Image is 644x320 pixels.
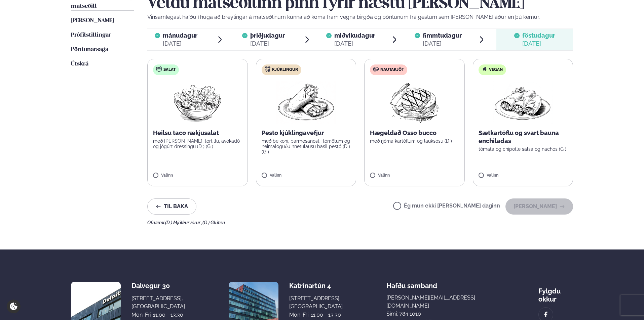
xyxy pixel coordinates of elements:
span: Útskrá [71,61,88,67]
a: [PERSON_NAME] [71,17,114,25]
img: Wraps.png [276,81,336,124]
div: Fylgdu okkur [538,282,573,303]
span: Kjúklingur [272,67,298,73]
p: Sími: 784 1010 [386,310,495,318]
div: [DATE] [250,40,285,48]
span: Pöntunarsaga [71,47,108,52]
a: Cookie settings [7,300,21,313]
span: (D ) Mjólkurvörur , [165,220,202,225]
p: með beikoni, parmesanosti, tómötum og heimalöguðu hnetulausu basil pestó (D ) (G ) [262,138,351,154]
p: tómata og chipotle salsa og nachos (G ) [479,146,568,152]
a: Prófílstillingar [71,31,111,39]
div: Dalvegur 30 [131,282,185,290]
span: [PERSON_NAME] [71,18,114,24]
span: föstudagur [522,32,555,39]
img: Beef-Meat.png [385,81,444,124]
div: Ofnæmi: [147,220,573,225]
button: [PERSON_NAME] [505,198,573,215]
div: Mon-Fri: 11:00 - 13:30 [131,311,185,319]
img: beef.svg [373,66,379,72]
span: miðvikudagur [334,32,375,39]
span: Vegan [489,67,503,73]
p: Pesto kjúklingavefjur [262,129,351,137]
span: fimmtudagur [423,32,462,39]
img: Vegan.svg [482,66,487,72]
p: með rjóma kartöflum og lauksósu (D ) [370,138,459,144]
p: Vinsamlegast hafðu í huga að breytingar á matseðlinum kunna að koma fram vegna birgða og pöntunum... [147,13,573,21]
span: Prófílstillingar [71,32,111,38]
div: [STREET_ADDRESS], [GEOGRAPHIC_DATA] [131,294,185,311]
p: Hægeldað Osso bucco [370,129,459,137]
div: Mon-Fri: 11:00 - 13:30 [289,311,343,319]
div: [DATE] [522,40,555,48]
span: (G ) Glúten [202,220,225,225]
span: mánudagur [163,32,197,39]
div: [DATE] [423,40,462,48]
button: Til baka [147,198,196,215]
p: Heilsu taco rækjusalat [153,129,242,137]
p: Sætkartöflu og svart bauna enchiladas [479,129,568,145]
span: Salat [163,67,176,73]
div: [DATE] [163,40,197,48]
p: með [PERSON_NAME], tortillu, avókadó og jógúrt dressingu (D ) (G ) [153,138,242,149]
img: salad.svg [156,66,162,72]
a: Pöntunarsaga [71,46,108,54]
img: Enchilada.png [493,81,553,124]
div: Katrínartún 4 [289,282,343,290]
span: þriðjudagur [250,32,285,39]
img: chicken.svg [265,66,270,72]
span: Hafðu samband [386,276,437,290]
div: [DATE] [334,40,375,48]
div: [STREET_ADDRESS], [GEOGRAPHIC_DATA] [289,294,343,311]
a: Útskrá [71,60,88,68]
img: image alt [542,311,550,319]
a: [PERSON_NAME][EMAIL_ADDRESS][DOMAIN_NAME] [386,294,495,310]
span: Nautakjöt [380,67,404,73]
img: Salad.png [168,81,227,124]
